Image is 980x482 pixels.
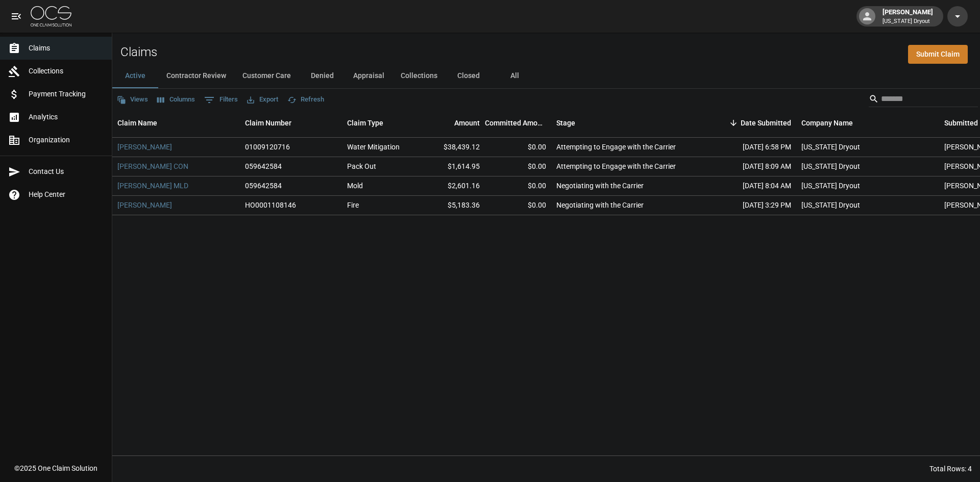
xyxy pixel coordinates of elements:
[117,181,188,191] a: [PERSON_NAME] MLD
[801,200,860,210] div: Arizona Dryout
[556,200,644,210] div: Negotiating with the Carrier
[117,109,157,137] div: Claim Name
[120,45,157,60] h2: Claims
[704,196,796,215] div: [DATE] 3:29 PM
[704,109,796,137] div: Date Submitted
[929,464,972,474] div: Total Rows: 4
[485,109,546,137] div: Committed Amount
[446,64,492,88] button: Closed
[556,181,644,191] div: Negotiating with the Carrier
[245,109,291,137] div: Claim Number
[342,109,419,137] div: Claim Type
[202,92,240,108] button: Show filters
[29,43,104,54] span: Claims
[485,176,551,196] div: $0.00
[244,92,281,108] button: Export
[726,116,741,130] button: Sort
[551,109,704,137] div: Stage
[347,161,376,171] div: Pack Out
[492,64,537,88] button: All
[117,161,188,171] a: [PERSON_NAME] CON
[419,157,485,176] div: $1,614.95
[883,17,933,26] p: [US_STATE] Dryout
[347,142,400,152] div: Water Mitigation
[347,200,359,210] div: Fire
[419,138,485,157] div: $38,439.12
[29,89,104,99] span: Payment Tracking
[29,166,104,177] span: Contact Us
[801,142,860,152] div: Arizona Dryout
[234,64,299,88] button: Customer Care
[393,64,446,88] button: Collections
[485,157,551,176] div: $0.00
[245,142,290,152] div: 01009120716
[31,6,71,27] img: ocs-logo-white-transparent.png
[6,6,27,27] button: open drawer
[454,109,480,137] div: Amount
[704,138,796,157] div: [DATE] 6:58 PM
[704,176,796,196] div: [DATE] 8:04 AM
[485,109,551,137] div: Committed Amount
[299,64,345,88] button: Denied
[240,109,342,137] div: Claim Number
[114,92,151,108] button: Views
[556,142,676,152] div: Attempting to Engage with the Carrier
[29,112,104,122] span: Analytics
[155,92,198,108] button: Select columns
[29,135,104,145] span: Organization
[704,157,796,176] div: [DATE] 8:09 AM
[347,109,383,137] div: Claim Type
[29,66,104,77] span: Collections
[556,161,676,171] div: Attempting to Engage with the Carrier
[245,161,282,171] div: 059642584
[112,64,980,88] div: dynamic tabs
[419,196,485,215] div: $5,183.36
[245,181,282,191] div: 059642584
[741,109,791,137] div: Date Submitted
[908,45,968,64] a: Submit Claim
[117,142,172,152] a: [PERSON_NAME]
[345,64,393,88] button: Appraisal
[112,64,158,88] button: Active
[485,196,551,215] div: $0.00
[245,200,296,210] div: HO0001108146
[796,109,939,137] div: Company Name
[14,463,97,473] div: © 2025 One Claim Solution
[878,7,937,26] div: [PERSON_NAME]
[117,200,172,210] a: [PERSON_NAME]
[29,189,104,200] span: Help Center
[869,91,978,109] div: Search
[801,109,853,137] div: Company Name
[801,181,860,191] div: Arizona Dryout
[158,64,234,88] button: Contractor Review
[347,181,363,191] div: Mold
[419,109,485,137] div: Amount
[419,176,485,196] div: $2,601.16
[556,109,575,137] div: Stage
[285,92,327,108] button: Refresh
[485,138,551,157] div: $0.00
[801,161,860,171] div: Arizona Dryout
[112,109,240,137] div: Claim Name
